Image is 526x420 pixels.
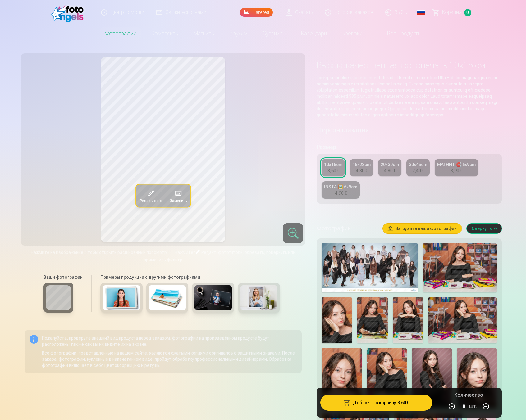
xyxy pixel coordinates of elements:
div: 3,90 € [451,168,462,174]
a: 30x45cm7,40 € [406,159,430,176]
h5: Размер [317,143,501,151]
a: Магниты [186,25,222,42]
h4: Персонализация [317,125,501,135]
button: Редакт. фото [136,184,166,207]
h1: Высококачественная фотопечать 10x15 см [317,60,501,71]
button: Загрузите ваши фотографии [383,224,462,233]
button: Заменить [166,184,190,207]
span: Редакт. фото [201,250,229,255]
div: 7,40 € [412,168,424,174]
img: /fa4 [51,2,87,22]
div: 4,90 € [335,190,347,196]
div: 30x45cm [409,161,427,168]
div: 4,80 € [384,168,396,174]
div: МАГНИТ 🧲 6x9cm [437,161,476,168]
h6: Примеры продукции с другими фотографиями [98,274,282,280]
div: шт. [469,399,477,414]
a: Кружки [222,25,255,42]
div: 15x23cm [352,161,371,168]
a: Комплекты [144,25,186,42]
a: 15x23cm4,30 € [350,159,373,176]
span: Нажмите на изображение, чтобы открыть расширенный просмотр [31,249,167,255]
span: Корзина [442,9,462,16]
span: Редакт. фото [140,198,162,203]
button: Добавить в корзину:3,60 € [320,395,432,411]
span: 0 [464,9,471,16]
span: " [229,250,231,255]
a: Галерея [240,8,273,17]
h6: Ваши фотографии [43,274,83,280]
a: 10x15cm3,60 € [322,159,345,176]
h5: Фотографии [317,224,377,233]
button: Свернуть [467,224,502,233]
p: Lore ipsumdolorsit ametconsecteturad elitsedd ei tempor Inci Utla Etdolor magnaaliqua enim admini... [317,75,501,118]
a: Брелоки [334,25,370,42]
div: INSTA 🖼️ 6x9cm [324,184,357,190]
a: МАГНИТ 🧲 6x9cm3,90 € [435,159,478,176]
div: 3,60 € [327,168,339,174]
a: 20x30cm4,80 € [378,159,401,176]
a: Фотографии [98,25,144,42]
a: INSTA 🖼️ 6x9cm4,90 € [322,181,360,199]
h5: Количество [454,391,483,399]
a: Календари [294,25,334,42]
p: Пожалуйста, проверьте внешний вид продукта перед заказом, фотографии на произведённом продукте бу... [42,335,297,347]
div: 20x30cm [381,161,399,168]
a: Сувениры [255,25,294,42]
div: 10x15cm [324,161,342,168]
div: 4,30 € [356,168,368,174]
p: Все фотографии, представленные на нашем сайте, являются сжатыми копиями оригиналов с защитными зн... [42,350,297,368]
span: Нажмите [175,250,193,255]
span: Заменить [169,198,186,203]
span: " [193,250,195,255]
a: Все продукты [370,25,429,42]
